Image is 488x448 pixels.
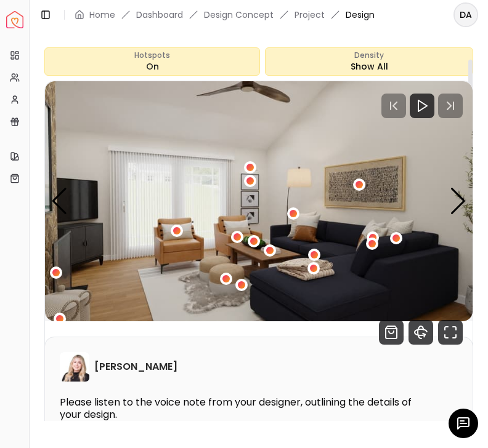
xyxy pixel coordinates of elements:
span: Design [346,9,375,21]
svg: Shop Products from this design [379,320,404,345]
li: Design Concept [204,9,274,21]
svg: Play [415,98,429,113]
a: Spacejoy [6,11,23,28]
span: Hotspots [134,50,170,60]
p: Please listen to the voice note from your designer, outlining the details of your design. [60,396,458,421]
a: Project [295,9,325,21]
a: Dashboard [136,9,183,21]
div: Previous slide [51,188,68,215]
img: Design Render 2 [45,81,473,321]
a: Home [89,9,115,21]
div: 2 / 5 [45,81,473,321]
div: Next slide [450,188,466,215]
img: Hannah James [60,352,89,382]
svg: Fullscreen [438,320,463,345]
div: Carousel [45,81,473,321]
svg: 360 View [409,320,433,345]
div: Show All [265,47,473,76]
h6: [PERSON_NAME] [94,359,177,374]
img: Spacejoy Logo [6,11,23,28]
span: DA [455,4,477,26]
button: DA [453,2,478,27]
nav: breadcrumb [75,9,375,21]
span: Density [354,50,384,60]
button: HotspotsOn [44,47,260,76]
